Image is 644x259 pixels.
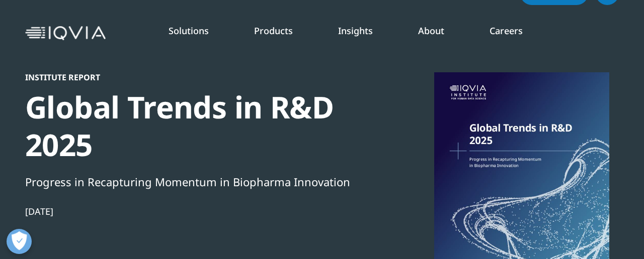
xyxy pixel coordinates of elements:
a: Careers [490,25,523,37]
button: Open Preferences [7,229,32,254]
div: Institute Report [25,72,370,82]
div: Global Trends in R&D 2025 [25,88,370,164]
img: IQVIA Healthcare Information Technology and Pharma Clinical Research Company [25,26,106,41]
div: Progress in Recapturing Momentum in Biopharma Innovation [25,173,370,190]
nav: Primary [110,10,619,57]
a: Products [254,25,293,37]
div: [DATE] [25,205,370,217]
a: Insights [338,25,373,37]
a: About [418,25,444,37]
a: Solutions [169,25,209,37]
